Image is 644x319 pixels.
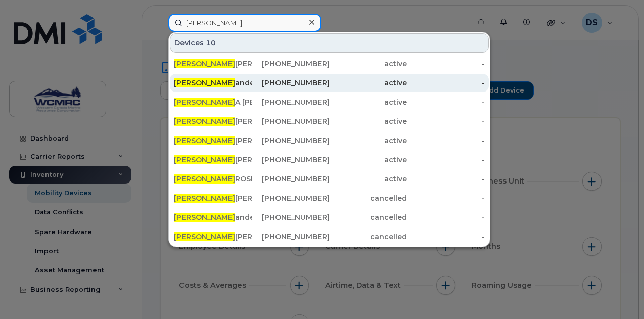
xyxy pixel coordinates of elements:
div: cancelled [330,193,407,203]
a: [PERSON_NAME][PERSON_NAME][PHONE_NUMBER]active- [170,151,489,169]
a: [PERSON_NAME]A [PERSON_NAME][PHONE_NUMBER]active- [170,93,489,111]
div: active [330,59,407,69]
div: Devices [170,33,489,53]
div: [PERSON_NAME] [174,116,252,126]
a: [PERSON_NAME]ROSE[PHONE_NUMBER]active- [170,170,489,188]
div: [PHONE_NUMBER] [252,212,330,222]
a: [PERSON_NAME][PERSON_NAME][PHONE_NUMBER]active- [170,131,489,150]
div: [PHONE_NUMBER] [252,116,330,126]
div: - [407,59,485,69]
div: - [407,212,485,222]
span: [PERSON_NAME] [174,213,235,222]
div: [PERSON_NAME] [174,155,252,165]
span: 10 [206,38,216,48]
div: ROSE [174,174,252,184]
div: - [407,155,485,165]
div: [PHONE_NUMBER] [252,135,330,146]
span: [PERSON_NAME] [174,136,235,145]
div: [PHONE_NUMBER] [252,174,330,184]
div: active [330,97,407,107]
div: [PERSON_NAME] [174,193,252,203]
div: [PHONE_NUMBER] [252,232,330,242]
div: active [330,116,407,126]
div: active [330,135,407,146]
div: - [407,116,485,126]
div: ander Strong [174,212,252,222]
div: ander Strong [174,78,252,88]
div: cancelled [330,212,407,222]
span: [PERSON_NAME] [174,59,235,68]
div: active [330,155,407,165]
div: [PHONE_NUMBER] [252,59,330,69]
a: [PERSON_NAME]ander Strong[PHONE_NUMBER]active- [170,74,489,92]
div: [PHONE_NUMBER] [252,78,330,88]
div: - [407,78,485,88]
div: - [407,174,485,184]
a: [PERSON_NAME][PERSON_NAME] (Assign to New user)[PHONE_NUMBER]cancelled- [170,227,489,246]
div: [PERSON_NAME] [174,135,252,146]
a: [PERSON_NAME][PERSON_NAME][PHONE_NUMBER]active- [170,55,489,73]
span: [PERSON_NAME] [174,194,235,203]
span: [PERSON_NAME] [174,155,235,164]
span: [PERSON_NAME] [174,232,235,241]
div: - [407,232,485,242]
div: - [407,193,485,203]
div: [PHONE_NUMBER] [252,97,330,107]
a: [PERSON_NAME][PERSON_NAME][PHONE_NUMBER]cancelled- [170,189,489,207]
div: [PERSON_NAME] (Assign to New user) [174,232,252,242]
div: [PHONE_NUMBER] [252,193,330,203]
div: [PHONE_NUMBER] [252,155,330,165]
div: A [PERSON_NAME] [174,97,252,107]
div: cancelled [330,232,407,242]
span: [PERSON_NAME] [174,174,235,184]
div: [PERSON_NAME] [174,59,252,69]
span: [PERSON_NAME] [174,78,235,87]
div: active [330,174,407,184]
span: [PERSON_NAME] [174,117,235,126]
div: - [407,97,485,107]
span: [PERSON_NAME] [174,98,235,107]
div: active [330,78,407,88]
a: [PERSON_NAME]ander Strong[PHONE_NUMBER]cancelled- [170,208,489,226]
div: - [407,135,485,146]
a: [PERSON_NAME][PERSON_NAME][PHONE_NUMBER]active- [170,112,489,130]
